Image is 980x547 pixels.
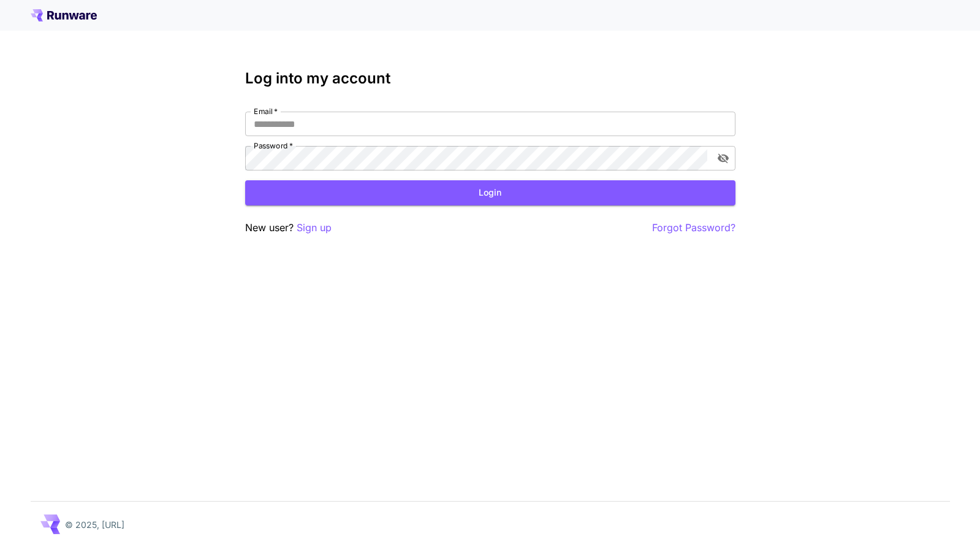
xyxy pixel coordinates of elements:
label: Password [254,140,293,151]
p: © 2025, [URL] [65,518,124,531]
button: Forgot Password? [652,220,735,235]
button: Login [245,180,735,205]
button: Sign up [297,220,332,235]
label: Email [254,106,278,117]
p: New user? [245,220,332,235]
button: toggle password visibility [712,147,734,169]
h3: Log into my account [245,70,735,87]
